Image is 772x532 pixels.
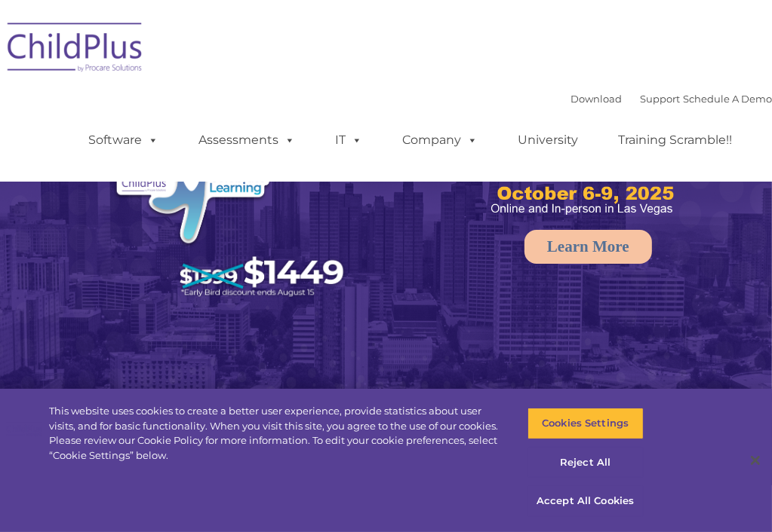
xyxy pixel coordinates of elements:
a: Learn More [524,230,652,264]
a: IT [320,125,377,155]
a: Training Scramble!! [603,125,747,155]
button: Accept All Cookies [527,485,643,517]
a: Support [640,93,680,105]
div: This website uses cookies to create a better user experience, provide statistics about user visit... [49,404,504,463]
button: Close [739,444,772,477]
a: Schedule A Demo [683,93,772,105]
a: Download [571,93,622,105]
a: Software [73,125,174,155]
button: Reject All [527,447,643,478]
button: Cookies Settings [527,408,643,439]
a: University [503,125,593,155]
a: Assessments [183,125,310,155]
a: Company [387,125,493,155]
font: | [571,93,772,105]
